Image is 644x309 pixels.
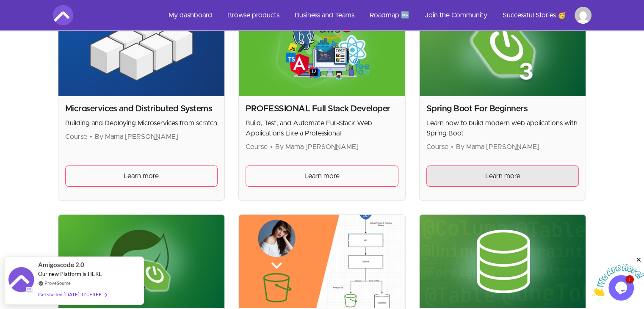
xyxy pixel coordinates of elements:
[363,5,416,25] a: Roadmap 🆕
[246,118,398,138] p: Build, Test, and Automate Full-Stack Web Applications Like a Professional
[90,133,92,140] span: •
[58,3,225,96] img: Product image for Microservices and Distributed Systems
[485,171,520,181] span: Learn more
[65,166,218,187] a: Learn more
[426,143,448,150] span: Course
[426,103,579,115] h2: Spring Boot For Beginners
[270,143,273,150] span: •
[418,5,494,25] a: Join the Community
[239,3,405,96] img: Product image for PROFESSIONAL Full Stack Developer
[58,215,225,308] img: Product image for Spring Boot Master Class
[451,143,453,150] span: •
[38,260,84,270] span: Amigoscode 2.0
[95,133,178,140] span: By Mama [PERSON_NAME]
[426,118,579,138] p: Learn how to build modern web applications with Spring Boot
[8,267,34,295] img: provesource social proof notification image
[246,166,398,187] a: Learn more
[65,118,218,128] p: Building and Deploying Microservices from scratch
[124,171,159,181] span: Learn more
[275,143,359,150] span: By Mama [PERSON_NAME]
[221,5,286,25] a: Browse products
[426,166,579,187] a: Learn more
[304,171,340,181] span: Learn more
[38,270,102,277] span: Our new Platform is HERE
[65,103,218,115] h2: Microservices and Distributed Systems
[44,279,71,287] a: ProveSource
[496,5,573,25] a: Successful Stories 🥳
[239,215,405,308] img: Product image for Spring Boot | React | AWS
[162,5,219,25] a: My dashboard
[246,143,268,150] span: Course
[420,215,586,308] img: Product image for Spring Data JPA Master Class
[38,290,107,299] div: Get started [DATE]. It's FREE
[575,7,591,24] img: Profile image for Roba Boru
[591,256,644,296] iframe: chat widget
[288,5,361,25] a: Business and Teams
[420,3,586,96] img: Product image for Spring Boot For Beginners
[162,5,591,25] nav: Main
[456,143,539,150] span: By Mama [PERSON_NAME]
[53,5,73,25] img: Amigoscode logo
[65,133,87,140] span: Course
[246,103,398,115] h2: PROFESSIONAL Full Stack Developer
